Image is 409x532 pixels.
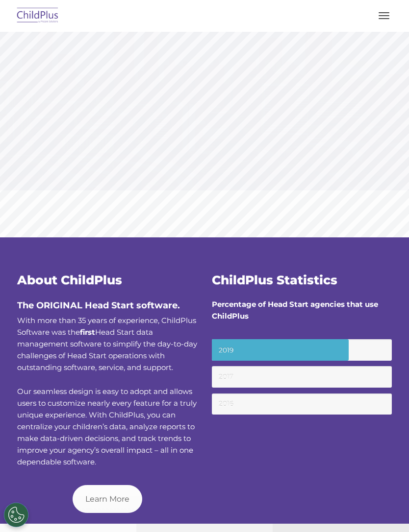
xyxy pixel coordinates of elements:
[212,300,378,321] strong: Percentage of Head Start agencies that use ChildPlus
[73,485,142,513] a: Learn More
[212,339,392,361] small: 2019
[17,300,180,311] span: The ORIGINAL Head Start software.
[17,387,197,466] span: Our seamless design is easy to adopt and allows users to customize nearly every feature for a tru...
[17,273,122,287] span: About ChildPlus
[212,366,392,388] small: 2017
[212,273,337,287] span: ChildPlus Statistics
[80,327,95,337] b: first
[212,393,392,415] small: 2016
[4,503,28,527] button: Cookies Settings
[17,316,197,372] span: With more than 35 years of experience, ChildPlus Software was the Head Start data management soft...
[15,4,61,27] img: ChildPlus by Procare Solutions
